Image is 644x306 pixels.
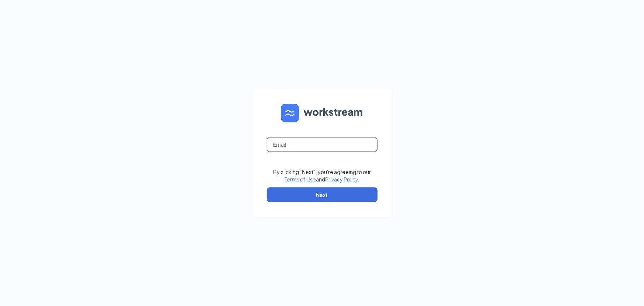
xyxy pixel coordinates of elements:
[285,176,316,183] a: Terms of Use
[273,168,371,183] div: By clicking "Next", you're agreeing to our and .
[267,137,378,152] input: Email
[267,187,378,202] button: Next
[325,176,358,183] a: Privacy Policy
[281,104,364,122] img: WS logo and Workstream text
